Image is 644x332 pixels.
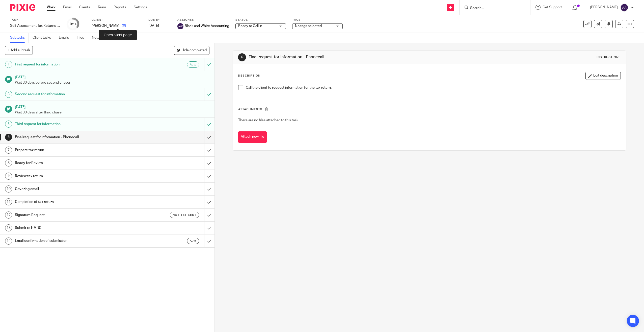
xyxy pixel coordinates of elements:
div: 1 [5,61,12,68]
p: Description [238,74,260,78]
a: Notes (0) [92,33,110,43]
p: Wait 30 days after third chaser [15,110,209,115]
span: Attachments [238,108,262,111]
span: Get Support [543,6,562,9]
h1: Covering email [15,185,138,193]
label: Tags [292,18,343,22]
div: Auto [187,61,199,68]
h1: Final request for information - Phonecall [249,55,440,60]
h1: Submit to HMRC [15,224,138,232]
p: [PERSON_NAME] [590,5,618,10]
span: Ready to Call In [238,24,262,28]
label: Due by [148,18,171,22]
div: Auto [187,238,199,244]
div: Self Assessment Tax Returns - NON BOOKKEEPING CLIENTS [10,23,61,28]
span: [DATE] [148,24,159,28]
p: [PERSON_NAME] [92,23,119,28]
h1: Second request for information [15,90,138,98]
h1: Completion of tax return [15,198,138,206]
div: 5 [5,121,12,128]
button: Edit description [585,72,621,80]
span: There are no files attached to this task. [238,118,299,122]
h1: Ready for Review [15,159,138,167]
a: Settings [134,5,147,10]
a: Email [63,5,71,10]
div: 10 [5,185,12,193]
span: Not yet sent [173,213,196,217]
h1: [DATE] [15,74,209,80]
a: Reports [114,5,126,10]
label: Client [92,18,142,22]
div: 5 [70,21,76,27]
h1: Signature Request [15,211,138,219]
h1: Prepare tax return [15,146,138,154]
a: Emails [59,33,73,43]
p: Wait 30 days before second chaser [15,80,209,85]
div: 8 [5,159,12,167]
label: Task [10,18,61,22]
div: 9 [5,173,12,180]
div: 13 [5,224,12,231]
h1: First request for information [15,61,138,68]
input: Search [470,6,515,11]
span: Hide completed [181,49,207,53]
button: Hide completed [174,46,209,55]
a: Client tasks [33,33,55,43]
span: Black and White Accounting [185,23,229,29]
span: No tags selected [295,24,322,28]
a: Clients [79,5,90,10]
a: Team [98,5,106,10]
div: 12 [5,211,12,219]
img: svg%3E [177,23,183,29]
button: + Add subtask [5,46,33,55]
div: 6 [238,53,246,61]
label: Status [235,18,286,22]
h1: [DATE] [15,103,209,110]
label: Assignee [177,18,229,22]
div: 7 [5,147,12,154]
h1: Review tax return [15,172,138,180]
h1: Third request for information [15,120,138,128]
a: Files [77,33,88,43]
div: 14 [5,238,12,245]
h1: Email confirmation of submission [15,237,138,245]
img: svg%3E [620,4,628,12]
a: Subtasks [10,33,29,43]
img: Pixie [10,4,35,11]
small: /14 [72,23,76,26]
div: 6 [5,134,12,141]
div: 3 [5,91,12,98]
a: Work [47,5,56,10]
p: Call the client to request information for the tax return. [246,85,621,90]
div: 11 [5,198,12,205]
div: Instructions [597,55,621,59]
h1: Final request for information - Phonecall [15,133,138,141]
button: Attach new file [238,131,267,143]
a: Audit logs [114,33,133,43]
